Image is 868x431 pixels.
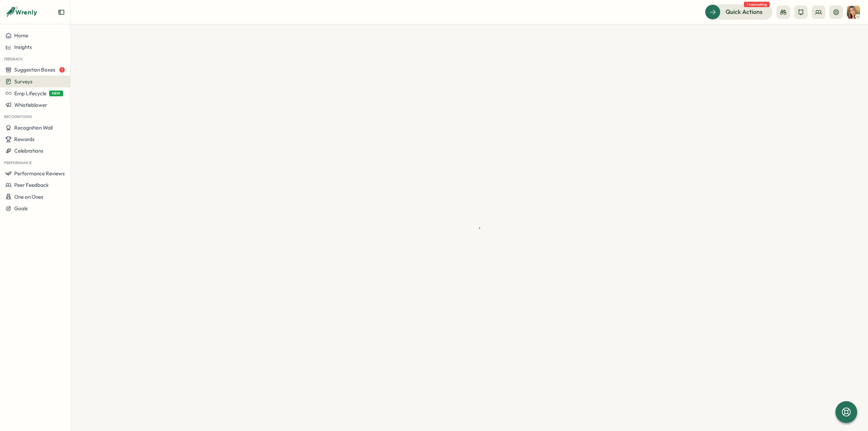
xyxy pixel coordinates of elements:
span: Goals [14,205,28,212]
span: 1 [59,67,65,73]
span: Whistleblower [14,102,47,108]
span: Peer Feedback [14,182,49,188]
span: Emp Lifecycle [14,90,46,97]
span: Rewards [14,136,35,142]
span: Suggestion Boxes [14,66,55,73]
button: Quick Actions [705,4,772,19]
span: Quick Actions [726,7,763,16]
span: Celebrations [14,148,43,154]
span: 1 task waiting [744,2,770,7]
span: Insights [14,44,32,50]
span: One on Ones [14,194,43,200]
span: Performance Reviews [14,170,65,177]
img: Tarin O'Neill [847,6,860,19]
span: NEW [49,91,63,96]
span: Recognition Wall [14,124,53,131]
button: Expand sidebar [58,9,65,16]
span: Home [14,32,28,39]
span: Surveys [14,78,33,85]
